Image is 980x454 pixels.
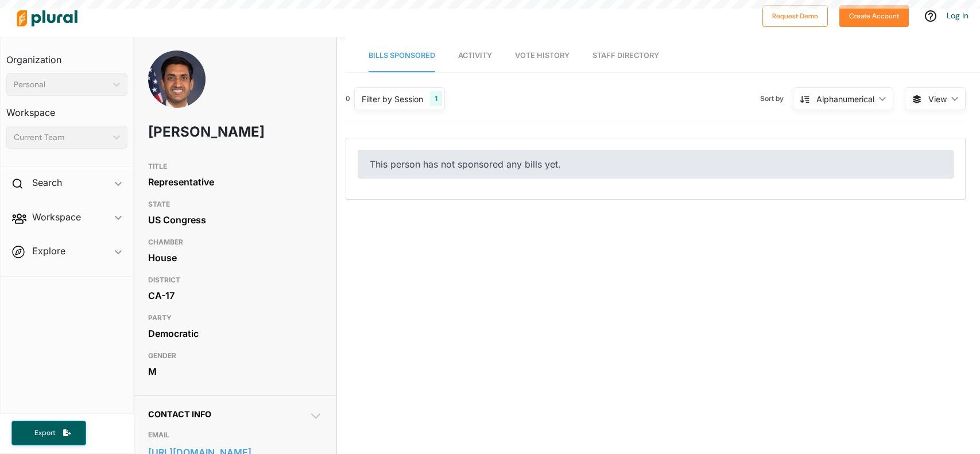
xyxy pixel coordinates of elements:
[6,96,127,121] h3: Workspace
[26,428,63,438] span: Export
[148,51,206,121] img: Headshot of Ro Khanna
[816,93,874,105] div: Alphanumerical
[14,131,109,143] div: Current Team
[32,176,62,189] h2: Search
[148,173,322,191] div: Representative
[839,9,909,21] a: Create Account
[14,79,109,91] div: Personal
[148,249,322,266] div: House
[369,40,435,72] a: Bills Sponsored
[148,409,211,419] span: Contact Info
[148,363,322,380] div: M
[148,311,322,325] h3: PARTY
[11,421,86,445] button: Export
[148,325,322,342] div: Democratic
[947,10,969,21] a: Log In
[762,9,828,21] a: Request Demo
[148,287,322,304] div: CA-17
[515,40,570,72] a: Vote History
[148,235,322,249] h3: CHAMBER
[6,43,127,68] h3: Organization
[346,94,350,104] div: 0
[148,211,322,228] div: US Congress
[592,40,659,72] a: Staff Directory
[458,51,492,60] span: Activity
[148,349,322,363] h3: GENDER
[515,51,570,60] span: Vote History
[358,150,954,179] div: This person has not sponsored any bills yet.
[148,197,322,211] h3: STATE
[760,94,793,104] span: Sort by
[458,40,492,72] a: Activity
[362,93,423,105] div: Filter by Session
[839,5,909,27] button: Create Account
[148,273,322,287] h3: DISTRICT
[762,5,828,27] button: Request Demo
[148,115,253,149] h1: [PERSON_NAME]
[369,51,435,60] span: Bills Sponsored
[928,93,947,105] span: View
[430,91,442,106] div: 1
[148,428,322,442] h3: EMAIL
[148,160,322,173] h3: TITLE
